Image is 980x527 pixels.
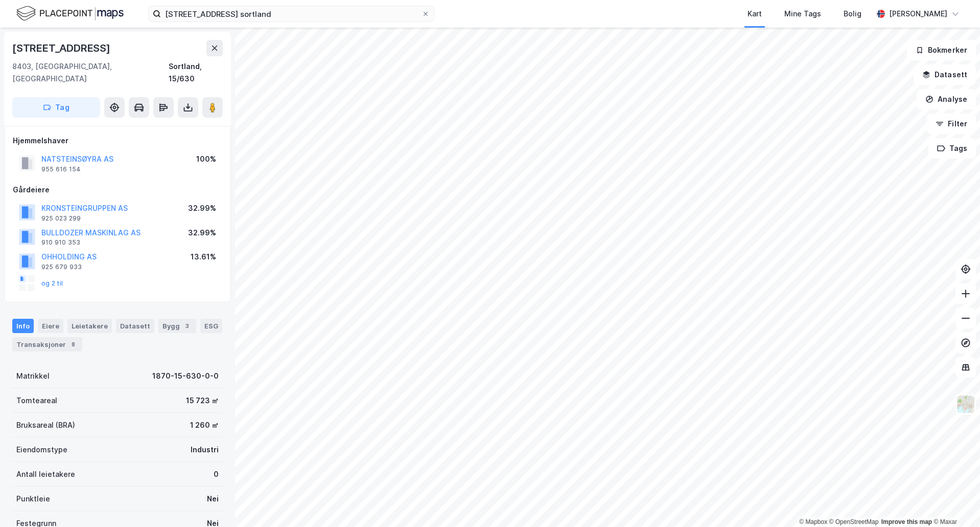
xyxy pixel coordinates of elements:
[16,493,50,505] div: Punktleie
[16,444,67,456] div: Eiendomstype
[12,60,169,85] div: 8403, [GEOGRAPHIC_DATA], [GEOGRAPHIC_DATA]
[214,468,219,480] div: 0
[188,202,216,214] div: 32.99%
[196,153,216,165] div: 100%
[152,370,219,382] div: 1870-15-630-0-0
[41,238,80,247] div: 910 910 353
[161,6,422,21] input: Søk på adresse, matrikkel, gårdeiere, leietakere eller personer
[41,263,82,271] div: 925 679 933
[929,478,980,527] iframe: Chat Widget
[116,319,154,333] div: Datasett
[929,478,980,527] div: Kontrollprogram for chat
[748,8,762,20] div: Kart
[12,40,112,56] div: [STREET_ADDRESS]
[13,184,222,196] div: Gårdeiere
[188,227,216,239] div: 32.99%
[190,419,219,431] div: 1 260 ㎡
[956,394,975,414] img: Z
[207,493,219,505] div: Nei
[928,138,976,159] button: Tags
[12,97,100,118] button: Tag
[186,394,219,407] div: 15 723 ㎡
[799,518,827,525] a: Mapbox
[158,319,196,333] div: Bygg
[169,60,223,85] div: Sortland, 15/630
[12,319,34,333] div: Info
[13,135,222,147] div: Hjemmelshaver
[16,370,50,382] div: Matrikkel
[927,114,976,134] button: Filter
[844,8,861,20] div: Bolig
[784,8,821,20] div: Mine Tags
[67,319,112,333] div: Leietakere
[68,339,78,349] div: 8
[12,337,82,352] div: Transaksjoner
[16,468,75,480] div: Antall leietakere
[16,5,124,23] img: logo.f888ab2527a4732fd821a326f86c7f29.svg
[829,518,879,525] a: OpenStreetMap
[191,444,219,456] div: Industri
[182,321,192,331] div: 3
[38,319,63,333] div: Eiere
[881,518,932,525] a: Improve this map
[16,394,57,407] div: Tomteareal
[41,214,81,223] div: 925 023 299
[889,8,947,20] div: [PERSON_NAME]
[200,319,222,333] div: ESG
[16,419,75,431] div: Bruksareal (BRA)
[917,89,976,109] button: Analyse
[41,165,81,173] div: 955 616 154
[191,251,216,263] div: 13.61%
[907,40,976,60] button: Bokmerker
[914,64,976,85] button: Datasett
